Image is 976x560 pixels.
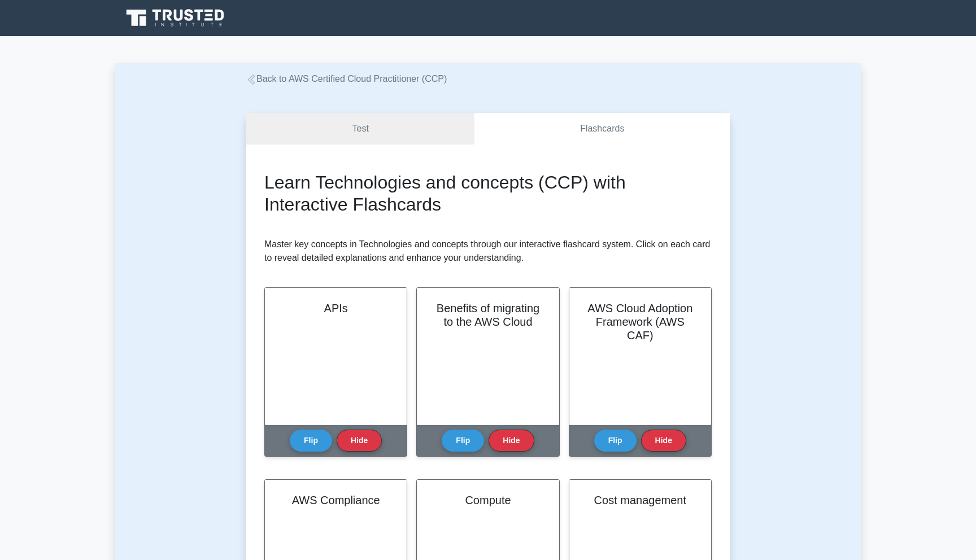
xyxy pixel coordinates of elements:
button: Flip [290,430,332,452]
h2: AWS Cloud Adoption Framework (AWS CAF) [583,301,698,342]
h2: AWS Compliance [278,493,393,507]
a: Test [246,113,474,145]
a: Flashcards [474,113,730,145]
h2: APIs [278,301,393,315]
button: Hide [337,430,382,452]
a: Back to AWS Certified Cloud Practitioner (CCP) [246,74,447,84]
h2: Learn Technologies and concepts (CCP) with Interactive Flashcards [264,172,712,215]
h2: Benefits of migrating to the AWS Cloud [430,301,545,329]
h2: Compute [430,493,545,507]
p: Master key concepts in Technologies and concepts through our interactive flashcard system. Click ... [264,238,712,265]
button: Hide [489,430,534,452]
button: Flip [442,430,484,452]
button: Hide [641,430,686,452]
button: Flip [594,430,637,452]
h2: Cost management [583,493,698,507]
